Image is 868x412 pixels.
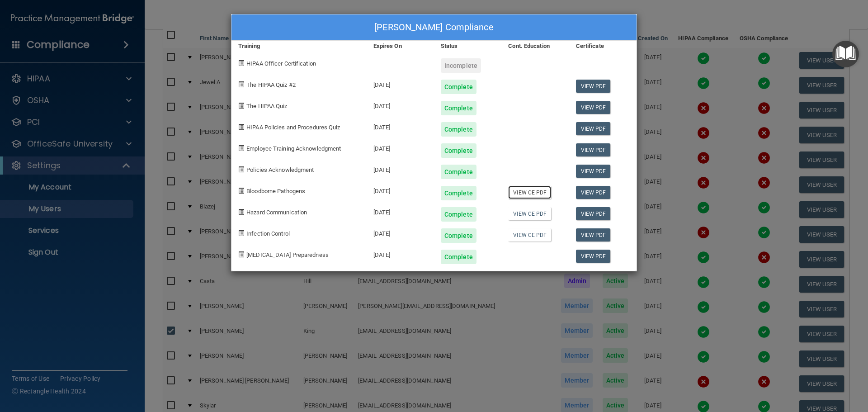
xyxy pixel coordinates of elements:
div: [DATE] [367,243,434,264]
div: Cont. Education [501,41,569,52]
a: View PDF [576,228,611,242]
span: Infection Control [246,230,290,237]
div: Expires On [367,41,434,52]
span: Employee Training Acknowledgment [246,145,341,152]
div: Complete [441,228,476,243]
button: Open Resource Center [832,41,859,67]
span: HIPAA Policies and Procedures Quiz [246,124,340,131]
div: [DATE] [367,222,434,243]
span: The HIPAA Quiz #2 [246,81,296,88]
a: View PDF [576,122,611,135]
div: Complete [441,80,476,94]
div: [DATE] [367,137,434,158]
div: Training [231,41,367,52]
a: View CE PDF [508,228,551,242]
div: Complete [441,143,476,158]
a: View CE PDF [508,207,551,220]
div: Complete [441,101,476,115]
a: View PDF [576,186,611,199]
a: View PDF [576,101,611,114]
span: HIPAA Officer Certification [246,60,316,67]
span: Bloodborne Pathogens [246,188,305,194]
iframe: Drift Widget Chat Controller [712,348,857,384]
div: [DATE] [367,73,434,94]
div: [PERSON_NAME] Compliance [231,14,637,41]
div: [DATE] [367,158,434,179]
div: [DATE] [367,200,434,222]
div: Complete [441,186,476,200]
span: Policies Acknowledgment [246,166,314,173]
div: Status [434,41,501,52]
div: Complete [441,250,476,264]
span: [MEDICAL_DATA] Preparedness [246,251,329,258]
div: Complete [441,207,476,222]
div: Certificate [569,41,637,52]
span: Hazard Communication [246,209,307,216]
span: The HIPAA Quiz [246,103,287,109]
a: View PDF [576,165,611,178]
div: [DATE] [367,115,434,137]
a: View PDF [576,207,611,220]
div: Incomplete [441,58,481,73]
a: View PDF [576,143,611,156]
div: [DATE] [367,179,434,200]
a: View PDF [576,80,611,93]
a: View PDF [576,250,611,263]
div: Complete [441,165,476,179]
a: View CE PDF [508,186,551,199]
div: [DATE] [367,94,434,115]
div: Complete [441,122,476,137]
